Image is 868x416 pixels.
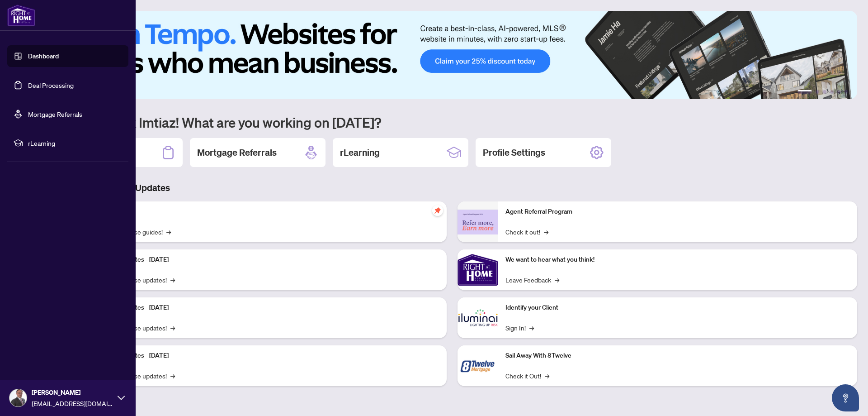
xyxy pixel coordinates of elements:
h2: Profile Settings [483,146,545,159]
button: 5 [837,90,841,94]
a: Dashboard [28,52,59,60]
span: pushpin [432,205,443,216]
button: 6 [844,90,848,94]
p: Platform Updates - [DATE] [95,255,439,265]
img: We want to hear what you think! [458,249,498,290]
img: Identify your Client [458,297,498,338]
a: Deal Processing [28,81,74,89]
p: Platform Updates - [DATE] [95,303,439,313]
span: rLearning [28,138,122,148]
span: [EMAIL_ADDRESS][DOMAIN_NAME] [32,398,113,408]
button: 3 [823,90,826,94]
p: Self-Help [95,207,439,217]
button: 2 [816,90,819,94]
a: Check it out!→ [505,227,548,237]
img: Agent Referral Program [458,210,498,234]
span: → [529,323,534,333]
p: Platform Updates - [DATE] [95,351,439,361]
p: Sail Away With 8Twelve [505,351,850,361]
span: → [544,227,548,237]
p: We want to hear what you think! [505,255,850,265]
h1: Welcome back Imtiaz! What are you working on [DATE]? [47,114,857,131]
span: → [166,227,171,237]
button: Open asap [832,384,859,411]
h3: Brokerage & Industry Updates [47,182,857,194]
h2: Mortgage Referrals [197,146,277,159]
p: Identify your Client [505,303,850,313]
a: Mortgage Referrals [28,110,82,118]
img: Slide 0 [47,11,857,99]
span: → [555,275,559,285]
span: → [170,323,175,333]
span: → [170,371,175,381]
p: Agent Referral Program [505,207,850,217]
h2: rLearning [340,146,380,159]
span: [PERSON_NAME] [32,387,113,397]
span: → [170,275,175,285]
button: 1 [797,90,812,94]
button: 4 [830,90,834,94]
img: logo [7,5,35,26]
a: Check it Out!→ [505,371,549,381]
span: → [545,371,549,381]
img: Profile Icon [9,389,27,406]
a: Leave Feedback→ [505,275,559,285]
img: Sail Away With 8Twelve [458,345,498,386]
a: Sign In!→ [505,323,534,333]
